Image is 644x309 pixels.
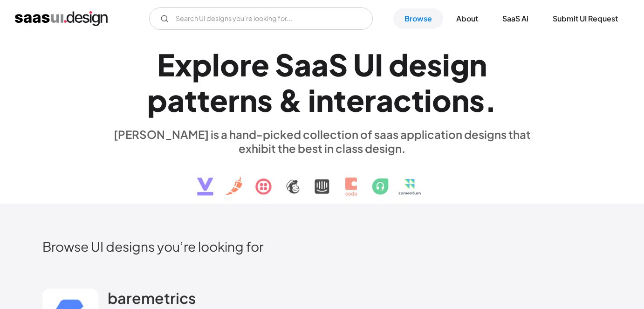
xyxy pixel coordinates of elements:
[393,8,443,29] a: Browse
[393,82,411,118] div: c
[445,8,489,29] a: About
[251,47,269,82] div: e
[278,82,302,118] div: &
[185,82,197,118] div: t
[442,47,450,82] div: i
[294,47,311,82] div: a
[220,47,240,82] div: o
[311,47,329,82] div: a
[346,82,364,118] div: e
[329,47,348,82] div: S
[427,47,442,82] div: s
[108,47,536,118] h1: Explore SaaS UI design patterns & interactions.
[149,7,373,30] form: Email Form
[424,82,432,118] div: i
[197,82,210,118] div: t
[181,155,463,204] img: text, icon, saas logo
[175,47,192,82] div: x
[212,47,220,82] div: l
[485,82,497,118] div: .
[452,82,469,118] div: n
[411,82,424,118] div: t
[541,8,629,29] a: Submit UI Request
[364,82,376,118] div: r
[240,82,257,118] div: n
[491,8,540,29] a: SaaS Ai
[469,82,485,118] div: s
[450,47,469,82] div: g
[192,47,212,82] div: p
[147,82,167,118] div: p
[308,82,316,118] div: i
[353,47,375,82] div: U
[375,47,383,82] div: I
[42,238,602,254] h2: Browse UI designs you’re looking for
[257,82,273,118] div: s
[149,7,373,30] input: Search UI designs you're looking for...
[228,82,240,118] div: r
[316,82,334,118] div: n
[376,82,393,118] div: a
[210,82,228,118] div: e
[389,47,409,82] div: d
[409,47,427,82] div: e
[275,47,294,82] div: S
[157,47,175,82] div: E
[108,127,536,155] div: [PERSON_NAME] is a hand-picked collection of saas application designs that exhibit the best in cl...
[469,47,487,82] div: n
[15,11,108,26] a: home
[334,82,346,118] div: t
[167,82,185,118] div: a
[240,47,251,82] div: r
[108,288,196,307] h2: baremetrics
[432,82,452,118] div: o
